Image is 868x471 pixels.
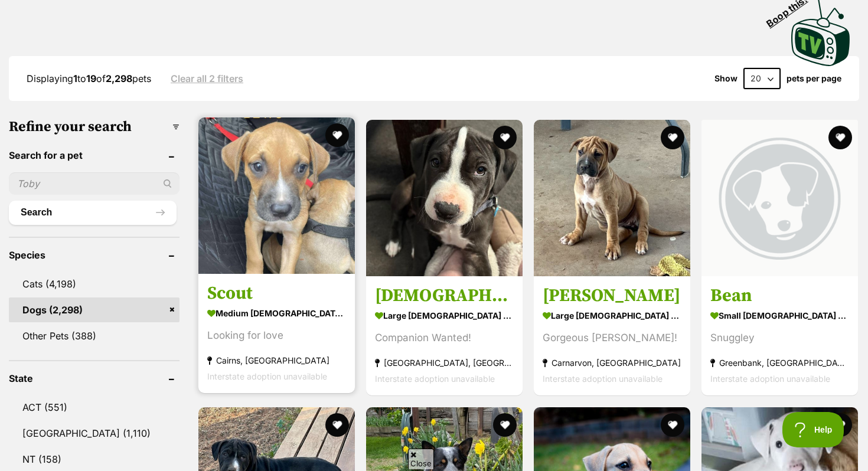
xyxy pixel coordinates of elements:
[207,328,346,344] div: Looking for love
[782,412,844,447] iframe: Help Scout Beacon - Open
[9,421,180,446] a: [GEOGRAPHIC_DATA] (1,110)
[207,372,327,382] span: Interstate adoption unavailable
[9,323,180,348] a: Other Pets (388)
[543,308,681,325] strong: large [DEMOGRAPHIC_DATA] Dog
[375,355,514,371] strong: [GEOGRAPHIC_DATA], [GEOGRAPHIC_DATA]
[543,374,663,384] span: Interstate adoption unavailable
[207,305,346,322] strong: medium [DEMOGRAPHIC_DATA] Dog
[9,250,180,260] header: Species
[325,413,349,437] button: favourite
[9,395,180,420] a: ACT (551)
[366,120,523,276] img: Indianna - Mixed breed Dog
[493,126,517,149] button: favourite
[9,172,180,195] input: Toby
[86,73,96,84] strong: 19
[408,449,434,469] span: Close
[543,285,681,308] h3: [PERSON_NAME]
[714,74,738,83] span: Show
[207,283,346,305] h3: Scout
[375,308,514,325] strong: large [DEMOGRAPHIC_DATA] Dog
[701,276,858,396] a: Bean small [DEMOGRAPHIC_DATA] Dog Snuggley Greenbank, [GEOGRAPHIC_DATA] Interstate adoption unava...
[106,73,132,84] strong: 2,298
[534,120,690,276] img: Goldie - Mixed breed Dog
[9,373,180,384] header: State
[710,374,830,384] span: Interstate adoption unavailable
[543,331,681,346] div: Gorgeous [PERSON_NAME]!
[366,276,523,396] a: [DEMOGRAPHIC_DATA] large [DEMOGRAPHIC_DATA] Dog Companion Wanted! [GEOGRAPHIC_DATA], [GEOGRAPHIC_...
[710,331,849,346] div: Snuggley
[661,126,684,149] button: favourite
[73,73,77,84] strong: 1
[198,117,355,274] img: Scout - Mixed breed Dog
[710,285,849,308] h3: Bean
[207,353,346,369] strong: Cairns, [GEOGRAPHIC_DATA]
[198,274,355,394] a: Scout medium [DEMOGRAPHIC_DATA] Dog Looking for love Cairns, [GEOGRAPHIC_DATA] Interstate adoptio...
[9,119,180,135] h3: Refine your search
[27,73,151,84] span: Displaying to of pets
[787,74,841,83] label: pets per page
[710,355,849,371] strong: Greenbank, [GEOGRAPHIC_DATA]
[375,331,514,346] div: Companion Wanted!
[9,272,180,296] a: Cats (4,198)
[375,374,495,384] span: Interstate adoption unavailable
[9,201,177,224] button: Search
[171,73,243,84] a: Clear all 2 filters
[828,126,852,149] button: favourite
[493,413,517,437] button: favourite
[9,297,180,322] a: Dogs (2,298)
[543,355,681,371] strong: Carnarvon, [GEOGRAPHIC_DATA]
[710,308,849,325] strong: small [DEMOGRAPHIC_DATA] Dog
[9,150,180,161] header: Search for a pet
[375,285,514,308] h3: [DEMOGRAPHIC_DATA]
[661,413,684,437] button: favourite
[325,123,349,147] button: favourite
[534,276,690,396] a: [PERSON_NAME] large [DEMOGRAPHIC_DATA] Dog Gorgeous [PERSON_NAME]! Carnarvon, [GEOGRAPHIC_DATA] I...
